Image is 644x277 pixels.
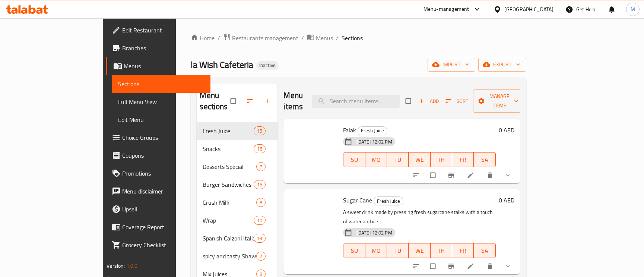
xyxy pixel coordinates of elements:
[197,140,277,158] div: Snacks16
[112,111,210,129] a: Edit Menu
[254,144,266,153] div: items
[408,258,426,274] button: sort-choices
[368,154,384,165] span: MO
[504,5,553,13] div: [GEOGRAPHIC_DATA]
[122,169,204,178] span: Promotions
[254,235,265,242] span: 13
[223,33,298,43] a: Restaurants management
[203,162,256,171] div: Desserts Special
[443,258,461,274] button: Branch-specific-item
[499,125,514,135] h6: 0 AED
[426,168,441,182] span: Select to update
[431,152,452,167] button: TH
[191,33,526,43] nav: breadcrumb
[441,95,473,107] span: Sort items
[423,5,469,14] div: Menu-management
[197,158,277,176] div: Desserts Special7
[106,200,210,218] a: Upsell
[197,211,277,229] div: Wrap10
[203,198,256,207] span: Crush Milk
[452,243,474,258] button: FR
[374,197,403,205] span: Fresh Juice
[203,234,254,243] span: Spanish Calzoni Italian
[254,180,266,189] div: items
[477,154,492,165] span: SA
[374,196,403,205] div: Fresh Juice
[419,97,439,106] span: Add
[358,126,387,135] span: Fresh Juice
[254,181,265,188] span: 15
[358,126,387,135] div: Fresh Juice
[254,234,266,243] div: items
[307,33,333,43] a: Menus
[467,171,476,179] a: Edit menu item
[499,195,514,205] h6: 0 AED
[122,44,204,53] span: Branches
[428,58,475,72] button: import
[412,245,427,256] span: WE
[257,253,265,260] span: 7
[343,195,372,206] span: Sugar Cane
[434,154,449,165] span: TH
[203,252,256,261] div: spicy and tasty Shawarma
[346,154,362,165] span: SU
[455,245,471,256] span: FR
[197,247,277,265] div: spicy and tasty Shawarma7
[106,218,210,236] a: Coverage Report
[431,243,452,258] button: TH
[203,180,254,189] div: Burger Sandwiches
[254,126,266,135] div: items
[122,151,204,160] span: Coupons
[484,60,520,69] span: export
[203,216,254,225] div: Wrap
[365,152,387,167] button: MO
[242,93,260,109] span: Sort sections
[417,95,441,107] button: Add
[390,154,406,165] span: TU
[257,163,265,170] span: 7
[122,133,204,142] span: Choice Groups
[631,5,635,13] span: M
[106,21,210,39] a: Edit Restaurant
[409,152,430,167] button: WE
[387,243,409,258] button: TU
[203,144,254,153] span: Snacks
[426,259,441,273] span: Select to update
[316,34,333,43] span: Menus
[254,216,266,225] div: items
[106,164,210,182] a: Promotions
[474,243,495,258] button: SA
[106,39,210,57] a: Branches
[409,243,430,258] button: WE
[118,97,204,106] span: Full Menu View
[455,154,471,165] span: FR
[203,126,254,135] div: Fresh Juice
[312,95,400,108] input: search
[477,245,492,256] span: SA
[478,58,526,72] button: export
[443,167,461,183] button: Branch-specific-item
[197,193,277,211] div: Crush Milk8
[368,245,384,256] span: MO
[342,34,363,43] span: Sections
[254,145,265,152] span: 16
[106,147,210,164] a: Coupons
[434,245,449,256] span: TH
[499,167,517,183] button: show more
[452,152,474,167] button: FR
[197,122,277,140] div: Fresh Juice15
[445,97,468,106] span: Sort
[283,90,303,112] h2: Menu items
[353,229,395,236] span: [DATE] 12:02 PM
[408,167,426,183] button: sort-choices
[504,171,511,179] svg: Show Choices
[412,154,427,165] span: WE
[301,34,304,43] li: /
[256,162,266,171] div: items
[256,62,279,69] span: Inactive
[336,34,339,43] li: /
[343,125,356,136] span: Falak
[122,205,204,214] span: Upsell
